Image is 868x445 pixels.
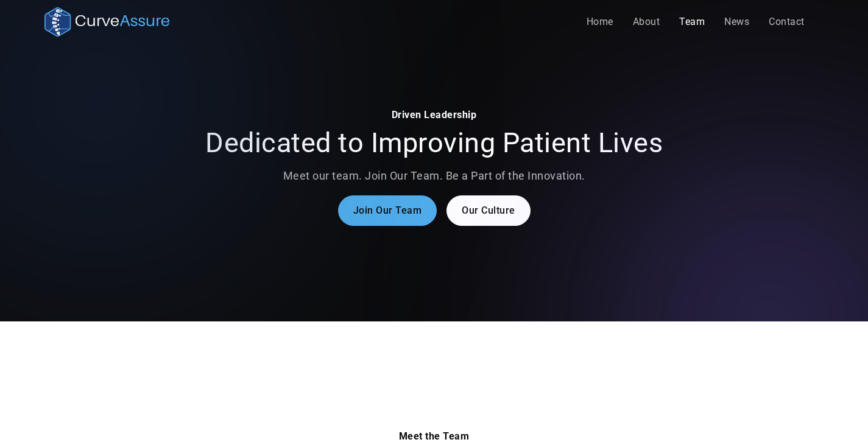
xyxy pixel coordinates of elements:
a: Contact [759,10,814,34]
a: Home [577,10,623,34]
div: Driven Leadership [200,108,668,122]
p: Meet our team. Join Our Team. Be a Part of the Innovation. [200,169,668,183]
a: home [44,7,169,37]
h2: Dedicated to Improving Patient Lives [200,127,668,159]
a: Our Culture [446,195,531,226]
a: Team [669,10,715,34]
a: Join Our Team [338,195,437,226]
div: Meet the Team [200,429,668,444]
a: News [715,10,759,34]
a: About [623,10,670,34]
